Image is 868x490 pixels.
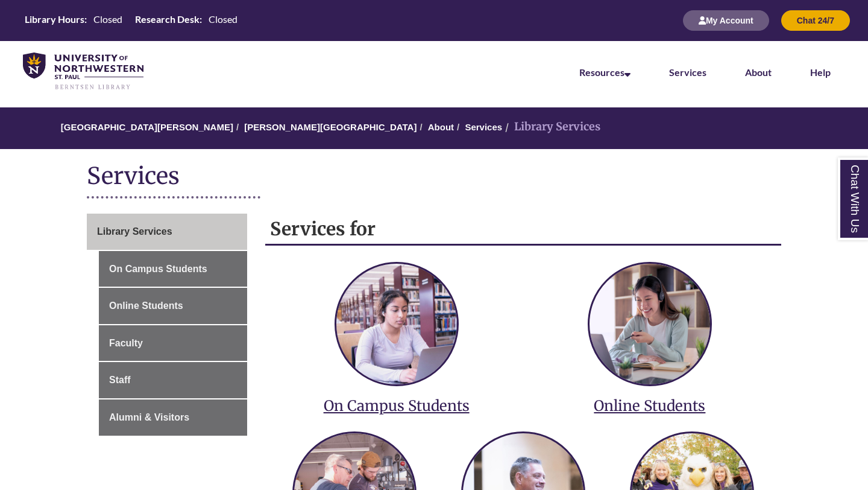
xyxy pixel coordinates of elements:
[93,13,122,25] span: Closed
[61,122,233,132] a: [GEOGRAPHIC_DATA][PERSON_NAME]
[23,52,143,91] img: UNWSP Library Logo
[781,15,850,25] a: Chat 24/7
[683,15,769,25] a: My Account
[532,252,767,415] a: services for online students Online Students
[99,399,247,436] a: Alumni & Visitors
[279,396,514,415] h3: On Campus Students
[532,396,767,415] h3: Online Students
[209,13,237,25] span: Closed
[20,13,242,29] a: Hours Today
[590,264,710,384] img: services for online students
[99,288,247,324] a: Online Students
[20,13,89,26] th: Library Hours:
[87,161,781,193] h1: Services
[97,226,172,237] span: Library Services
[130,13,204,26] th: Research Desk:
[99,251,247,287] a: On Campus Students
[87,214,247,250] a: Library Services
[336,264,457,384] img: services for on campus students
[87,214,247,436] div: Guide Page Menu
[99,362,247,398] a: Staff
[244,122,417,132] a: [PERSON_NAME][GEOGRAPHIC_DATA]
[428,122,454,132] a: About
[810,66,831,78] a: Help
[669,66,706,78] a: Services
[99,325,247,361] a: Faculty
[745,66,772,78] a: About
[265,214,782,246] h2: Services for
[502,118,600,136] li: Library Services
[465,122,502,132] a: Services
[279,252,514,415] a: services for on campus students On Campus Students
[683,10,769,31] button: My Account
[20,13,242,28] table: Hours Today
[781,10,850,31] button: Chat 24/7
[579,66,631,78] a: Resources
